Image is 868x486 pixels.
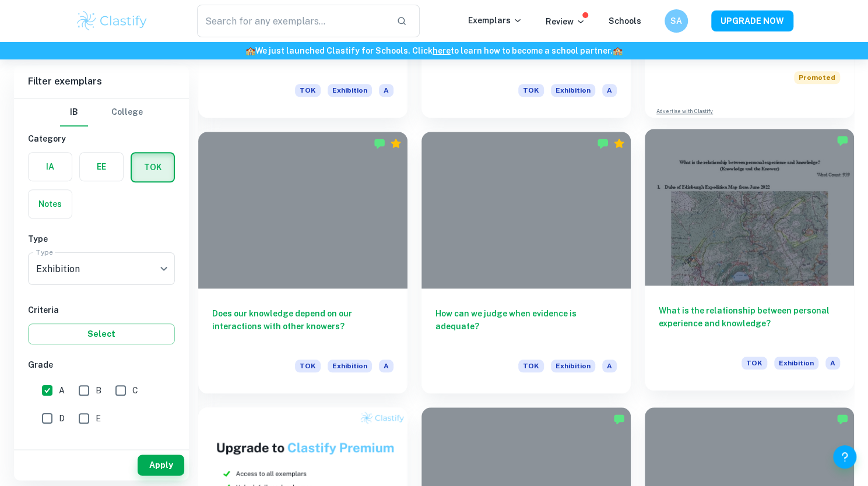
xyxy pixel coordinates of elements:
img: Marked [837,135,848,146]
div: Premium [613,138,625,149]
button: EE [80,153,123,181]
label: Type [36,247,53,257]
button: Select [28,323,175,344]
span: C [132,384,138,397]
h6: Filter exemplars [14,65,189,98]
p: Review [546,15,585,28]
button: College [111,98,143,126]
a: Does our knowledge depend on our interactions with other knowers?TOKExhibitionA [198,132,407,393]
span: A [602,360,617,372]
p: Exemplars [468,14,522,27]
span: TOK [742,357,767,369]
h6: Grade [28,358,175,371]
h6: Category [28,132,175,145]
input: Search for any exemplars... [197,5,388,37]
span: 🏫 [613,46,623,55]
span: Exhibition [551,360,595,372]
h6: Does our knowledge depend on our interactions with other knowers? [212,307,393,346]
div: Exhibition [28,252,175,285]
span: B [96,384,101,397]
button: IA [29,153,72,181]
img: Marked [613,413,625,425]
button: SA [665,9,688,33]
button: Notes [29,190,72,218]
span: TOK [295,360,321,372]
span: A [59,384,65,397]
span: Exhibition [551,84,595,97]
span: A [379,360,393,372]
img: Marked [374,138,385,149]
span: A [825,357,840,369]
h6: SA [669,15,683,27]
span: A [379,84,393,97]
span: TOK [295,84,321,97]
a: Advertise with Clastify [656,107,713,115]
h6: Criteria [28,304,175,316]
div: Filter type choice [60,98,143,126]
span: Exhibition [774,357,818,369]
a: How can we judge when evidence is adequate?TOKExhibitionA [421,132,631,393]
h6: How can we judge when evidence is adequate? [435,307,617,346]
button: Help and Feedback [833,445,856,469]
button: UPGRADE NOW [711,10,793,31]
span: TOK [518,84,544,97]
img: Marked [837,413,848,425]
a: What is the relationship between personal experience and knowledge?TOKExhibitionA [645,132,854,393]
a: here [433,46,451,55]
div: Premium [390,138,402,149]
h6: What is the relationship between personal experience and knowledge? [659,304,840,343]
img: Marked [597,138,609,149]
span: D [59,412,65,425]
h6: Type [28,233,175,245]
span: TOK [518,360,544,372]
a: Schools [609,16,641,26]
span: A [602,84,617,97]
span: E [96,412,101,425]
img: Clastify logo [75,9,149,33]
button: Apply [138,455,184,476]
span: Promoted [794,71,840,84]
h6: We just launched Clastify for Schools. Click to learn how to become a school partner. [2,44,866,57]
button: IB [60,98,88,126]
span: 🏫 [245,46,255,55]
h6: Session [28,444,175,457]
span: Exhibition [328,84,372,97]
button: TOK [132,153,174,181]
span: Exhibition [328,360,372,372]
